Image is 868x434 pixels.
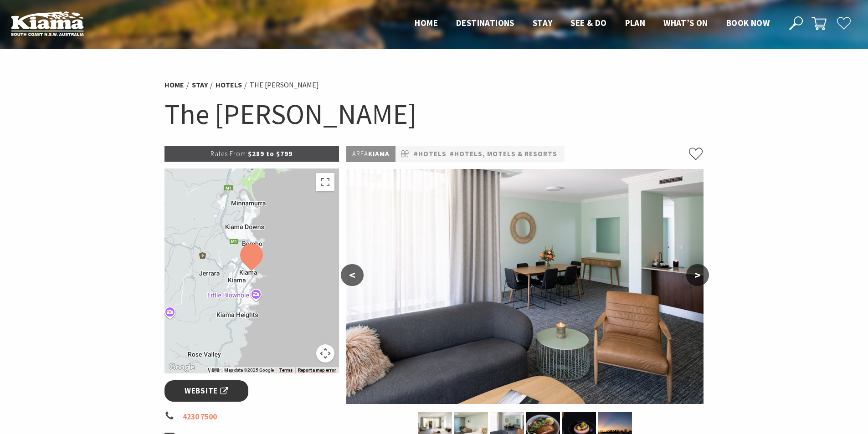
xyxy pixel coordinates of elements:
[279,368,293,373] a: Terms (opens in new tab)
[216,80,242,90] a: Hotels
[167,362,197,373] img: Google
[456,17,514,28] span: Destinations
[185,385,228,397] span: Website
[11,11,84,36] img: Kiama Logo
[625,17,646,28] span: Plan
[414,148,447,160] a: #Hotels
[406,16,779,31] nav: Main Menu
[726,17,770,28] span: Book now
[316,173,334,191] button: Toggle fullscreen view
[164,80,184,90] a: Home
[164,380,249,402] a: Website
[224,368,274,373] span: Map data ©2025 Google
[164,96,704,133] h1: The [PERSON_NAME]
[298,368,336,373] a: Report a map error
[164,146,339,162] p: $289 to $799
[663,17,708,28] span: What’s On
[212,367,219,373] button: Keyboard shortcuts
[346,169,704,404] img: Deluxe Apartment
[167,362,197,373] a: Open this area in Google Maps (opens a new window)
[450,148,557,160] a: #Hotels, Motels & Resorts
[192,80,208,90] a: Stay
[570,17,606,28] span: See & Do
[686,264,709,286] button: >
[250,79,319,91] li: The [PERSON_NAME]
[341,264,364,286] button: <
[533,17,553,28] span: Stay
[316,344,334,363] button: Map camera controls
[415,17,438,28] span: Home
[183,412,217,422] a: 4230 7500
[352,149,368,158] span: Area
[211,149,248,158] span: Rates From:
[346,146,395,162] p: Kiama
